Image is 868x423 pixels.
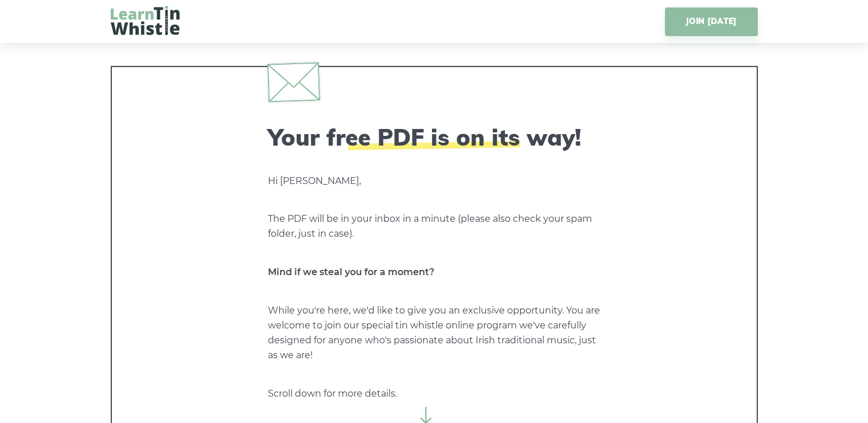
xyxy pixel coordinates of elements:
p: Hi [PERSON_NAME], [268,174,601,189]
p: The PDF will be in your inbox in a minute (please also check your spam folder, just in case). [268,211,601,241]
h2: Your free PDF is on its way! [268,123,601,151]
img: LearnTinWhistle.com [111,6,180,35]
img: envelope.svg [267,62,320,102]
p: While you're here, we'd like to give you an exclusive opportunity. You are welcome to join our sp... [268,303,601,363]
p: Scroll down for more details. [268,386,601,401]
strong: Mind if we steal you for a moment? [268,267,434,277]
a: JOIN [DATE] [665,7,757,36]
